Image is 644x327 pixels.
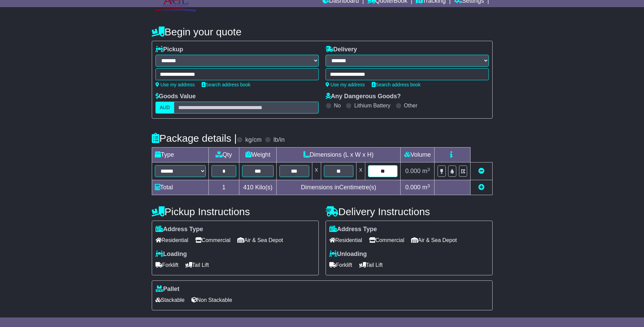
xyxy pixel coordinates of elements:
[329,235,362,245] span: Residential
[372,82,421,87] a: Search address book
[404,102,418,109] label: Other
[326,82,365,87] a: Use my address
[478,184,484,191] a: Add new item
[155,286,180,293] label: Pallet
[155,295,185,305] span: Stackable
[239,180,277,195] td: Kilo(s)
[195,235,231,245] span: Commercial
[152,206,319,217] h4: Pickup Instructions
[405,184,421,191] span: 0.000
[155,226,203,233] label: Address Type
[152,148,208,162] td: Type
[356,162,365,180] td: x
[155,235,188,245] span: Residential
[334,102,341,109] label: No
[155,46,183,53] label: Pickup
[208,148,239,162] td: Qty
[155,102,174,114] label: AUD
[245,136,261,144] label: kg/cm
[277,180,401,195] td: Dimensions in Centimetre(s)
[191,295,232,305] span: Non Stackable
[152,133,237,144] h4: Package details |
[208,180,239,195] td: 1
[427,183,430,188] sup: 3
[202,82,251,87] a: Search address book
[478,168,484,174] a: Remove this item
[155,93,196,100] label: Goods Value
[329,260,352,270] span: Forklift
[237,235,283,245] span: Air & Sea Depot
[422,184,430,191] span: m
[369,235,404,245] span: Commercial
[185,260,209,270] span: Tail Lift
[427,167,430,172] sup: 3
[401,148,435,162] td: Volume
[273,136,284,144] label: lb/in
[155,260,179,270] span: Forklift
[411,235,457,245] span: Air & Sea Depot
[329,226,377,233] label: Address Type
[359,260,383,270] span: Tail Lift
[326,206,493,217] h4: Delivery Instructions
[155,251,187,258] label: Loading
[152,26,493,37] h4: Begin your quote
[277,148,401,162] td: Dimensions (L x W x H)
[405,168,421,174] span: 0.000
[422,168,430,174] span: m
[329,251,367,258] label: Unloading
[312,162,321,180] td: x
[152,180,208,195] td: Total
[239,148,277,162] td: Weight
[354,102,390,109] label: Lithium Battery
[243,184,254,191] span: 410
[326,93,401,100] label: Any Dangerous Goods?
[155,82,195,87] a: Use my address
[326,46,357,53] label: Delivery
